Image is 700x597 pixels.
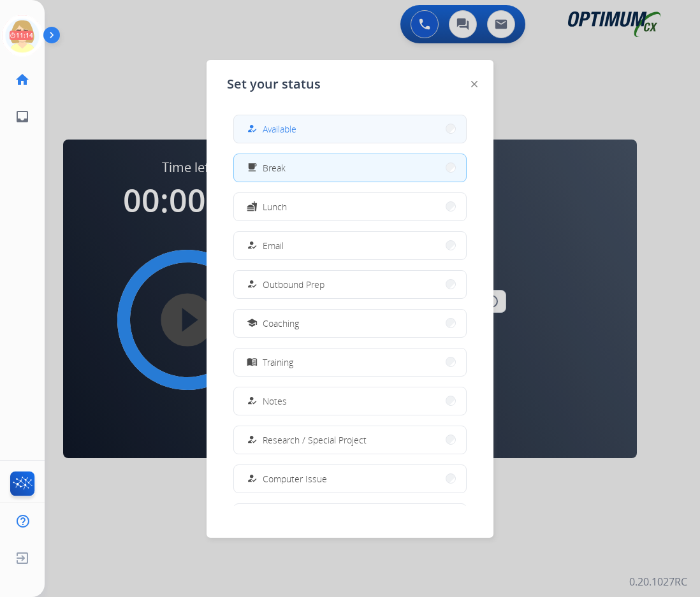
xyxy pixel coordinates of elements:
[247,240,258,251] mat-icon: how_to_reg
[247,435,258,445] mat-icon: how_to_reg
[247,162,258,173] mat-icon: free_breakfast
[234,426,466,454] button: Research / Special Project
[15,72,30,87] mat-icon: home
[234,115,466,143] button: Available
[263,239,284,252] span: Email
[263,278,324,291] span: Outbound Prep
[234,387,466,415] button: Notes
[234,271,466,298] button: Outbound Prep
[247,201,258,212] mat-icon: fastfood
[234,232,466,259] button: Email
[263,433,367,447] span: Research / Special Project
[247,124,258,134] mat-icon: how_to_reg
[263,356,293,369] span: Training
[234,193,466,220] button: Lunch
[247,473,258,484] mat-icon: how_to_reg
[263,161,286,175] span: Break
[263,394,287,408] span: Notes
[247,396,258,406] mat-icon: how_to_reg
[234,310,466,337] button: Coaching
[263,200,287,213] span: Lunch
[234,154,466,182] button: Break
[247,318,258,329] mat-icon: school
[234,349,466,376] button: Training
[234,504,466,531] button: Internet Issue
[471,81,478,87] img: close-button
[263,472,327,486] span: Computer Issue
[234,465,466,493] button: Computer Issue
[263,122,296,136] span: Available
[629,574,687,589] p: 0.20.1027RC
[15,109,30,124] mat-icon: inbox
[247,279,258,290] mat-icon: how_to_reg
[227,75,321,93] span: Set your status
[263,317,299,330] span: Coaching
[247,357,258,368] mat-icon: menu_book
